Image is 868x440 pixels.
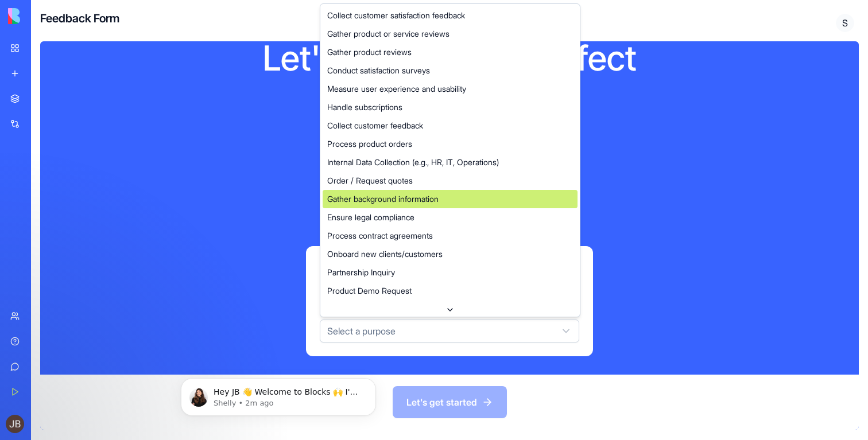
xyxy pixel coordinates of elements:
[327,175,413,186] span: Order / Request quotes
[327,230,433,242] span: Process contract agreements
[327,28,449,40] span: Gather product or service reviews
[164,354,393,434] iframe: Intercom notifications message
[327,102,402,113] span: Handle subscriptions
[327,285,412,297] span: Product Demo Request
[327,83,466,95] span: Measure user experience and usability
[327,10,465,21] span: Collect customer satisfaction feedback
[327,65,430,76] span: Conduct satisfaction surveys
[327,248,443,260] span: Onboard new clients/customers
[327,267,395,278] span: Partnership Inquiry
[327,138,412,150] span: Process product orders
[327,193,439,205] span: Gather background information
[327,120,423,131] span: Collect customer feedback
[327,212,414,223] span: Ensure legal compliance
[327,46,412,58] span: Gather product reviews
[327,157,499,168] span: Internal Data Collection (e.g., HR, IT, Operations)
